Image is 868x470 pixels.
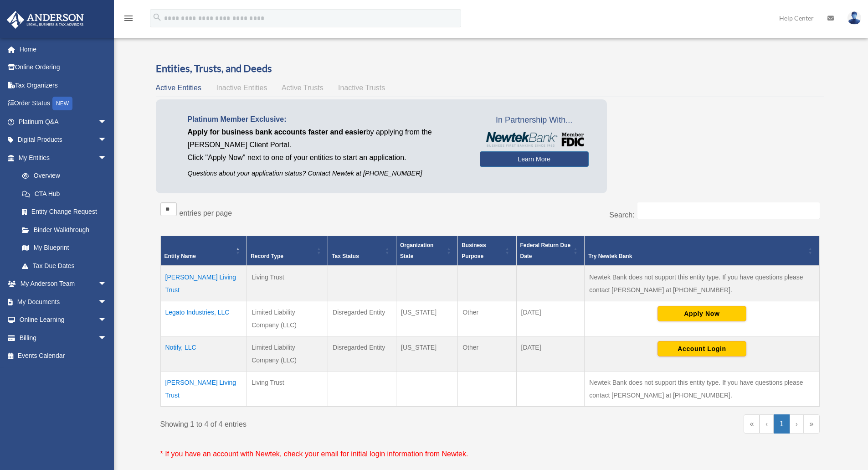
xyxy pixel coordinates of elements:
[6,329,121,347] a: Billingarrow_drop_down
[328,336,396,372] td: Disregarded Entity
[338,84,385,92] span: Inactive Trusts
[458,336,516,372] td: Other
[516,236,585,266] th: Federal Return Due Date: Activate to sort
[609,211,634,219] label: Search:
[790,414,804,434] a: Next
[458,236,516,266] th: Business Purpose: Activate to sort
[13,203,116,221] a: Entity Change Request
[13,167,112,185] a: Overview
[160,301,247,336] td: Legato Industries, LLC
[52,97,72,110] div: NEW
[188,113,466,126] p: Platinum Member Exclusive:
[480,113,589,128] span: In Partnership With...
[585,266,819,301] td: Newtek Bank does not support this entity type. If you have questions please contact [PERSON_NAME]...
[657,345,746,352] a: Account Login
[180,209,232,217] label: entries per page
[4,11,87,29] img: Anderson Advisors Platinum Portal
[251,253,283,259] span: Record Type
[282,84,324,92] span: Active Trusts
[6,347,121,365] a: Events Calendar
[328,301,396,336] td: Disregarded Entity
[188,128,366,136] span: Apply for business bank accounts faster and easier
[13,221,116,239] a: Binder Walkthrough
[396,336,458,372] td: [US_STATE]
[516,301,585,336] td: [DATE]
[247,336,328,372] td: Limited Liability Company (LLC)
[6,94,121,113] a: Order StatusNEW
[160,372,247,407] td: [PERSON_NAME] Living Trust
[6,40,121,58] a: Home
[247,266,328,301] td: Living Trust
[247,372,328,407] td: Living Trust
[396,301,458,336] td: [US_STATE]
[458,301,516,336] td: Other
[328,236,396,266] th: Tax Status: Activate to sort
[13,185,116,203] a: CTA Hub
[156,62,824,76] h3: Entities, Trusts, and Deeds
[480,151,589,167] a: Learn More
[98,311,116,330] span: arrow_drop_down
[847,11,861,25] img: User Pic
[6,58,121,77] a: Online Ordering
[98,131,116,150] span: arrow_drop_down
[188,151,466,164] p: Click "Apply Now" next to one of your entities to start an application.
[160,266,247,301] td: [PERSON_NAME] Living Trust
[98,293,116,311] span: arrow_drop_down
[188,126,466,151] p: by applying from the [PERSON_NAME] Client Portal.
[484,132,584,147] img: NewtekBankLogoSM.png
[585,236,819,266] th: Try Newtek Bank : Activate to sort
[98,329,116,347] span: arrow_drop_down
[160,414,483,431] div: Showing 1 to 4 of 4 entries
[462,242,486,259] span: Business Purpose
[6,275,121,293] a: My Anderson Teamarrow_drop_down
[123,13,134,24] i: menu
[247,236,328,266] th: Record Type: Activate to sort
[804,414,820,434] a: Last
[657,341,746,356] button: Account Login
[396,236,458,266] th: Organization State: Activate to sort
[744,414,760,434] a: First
[6,311,121,329] a: Online Learningarrow_drop_down
[156,84,201,92] span: Active Entities
[516,336,585,372] td: [DATE]
[6,293,121,311] a: My Documentsarrow_drop_down
[98,113,116,131] span: arrow_drop_down
[774,414,790,434] a: 1
[13,257,116,275] a: Tax Due Dates
[6,131,121,149] a: Digital Productsarrow_drop_down
[160,448,820,460] p: * If you have an account with Newtek, check your email for initial login information from Newtek.
[760,414,774,434] a: Previous
[188,168,466,179] p: Questions about your application status? Contact Newtek at [PHONE_NUMBER]
[657,306,746,321] button: Apply Now
[247,301,328,336] td: Limited Liability Company (LLC)
[152,12,162,22] i: search
[520,242,571,259] span: Federal Return Due Date
[164,253,196,259] span: Entity Name
[6,113,121,131] a: Platinum Q&Aarrow_drop_down
[98,275,116,294] span: arrow_drop_down
[160,236,247,266] th: Entity Name: Activate to invert sorting
[98,149,116,167] span: arrow_drop_down
[585,372,819,407] td: Newtek Bank does not support this entity type. If you have questions please contact [PERSON_NAME]...
[123,16,134,24] a: menu
[400,242,433,259] span: Organization State
[6,149,116,167] a: My Entitiesarrow_drop_down
[13,239,116,257] a: My Blueprint
[160,336,247,372] td: Notify, LLC
[588,251,805,262] div: Try Newtek Bank
[216,84,267,92] span: Inactive Entities
[6,76,121,94] a: Tax Organizers
[332,253,359,259] span: Tax Status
